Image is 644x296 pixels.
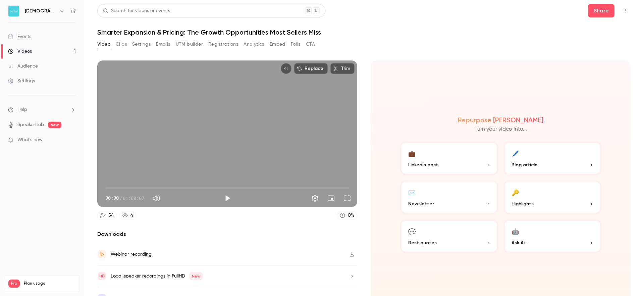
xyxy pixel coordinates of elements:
span: Plan usage [24,281,75,286]
span: Pro [8,280,20,288]
div: Settings [8,78,35,84]
span: LinkedIn post [408,161,438,168]
button: 🖊️Blog article [503,141,601,175]
div: Local speaker recordings in FullHD [111,272,203,280]
button: Embed video [281,63,291,74]
iframe: Noticeable Trigger [68,137,76,143]
span: new [48,122,61,128]
button: Top Bar Actions [620,5,631,16]
a: 4 [119,211,136,220]
p: Turn your video into... [475,125,527,133]
div: 0 % [348,212,354,219]
div: 🤖 [512,226,519,237]
button: 💬Best quotes [400,219,498,253]
button: Replace [294,63,328,74]
span: 00:00 [105,195,119,202]
button: Emails [156,39,170,50]
div: 🔑 [512,187,519,198]
div: Videos [8,48,32,55]
button: 🤖Ask Ai... [503,219,601,253]
div: Search for videos or events [103,7,170,14]
h6: [DEMOGRAPHIC_DATA] [25,8,56,14]
span: What's new [17,136,43,143]
li: help-dropdown-opener [8,106,76,113]
span: 01:00:07 [123,195,144,202]
span: / [119,195,122,202]
button: Turn on miniplayer [324,192,338,205]
span: Ask Ai... [512,239,528,246]
button: Polls [291,39,301,50]
div: 💼 [408,148,416,159]
button: Share [588,4,614,17]
a: 54 [97,211,117,220]
h2: Downloads [97,230,357,238]
span: New [189,272,203,280]
div: Events [8,33,31,40]
div: ✉️ [408,187,416,198]
button: 🔑Highlights [503,180,601,214]
a: 0% [337,211,357,220]
button: Mute [150,192,163,205]
button: Trim [330,63,355,74]
button: Play [221,192,234,205]
div: 54 [108,212,114,219]
button: Video [97,39,110,50]
button: Registrations [208,39,238,50]
div: 🖊️ [512,148,519,159]
button: 💼LinkedIn post [400,141,498,175]
div: 💬 [408,226,416,237]
button: Settings [308,192,322,205]
div: 4 [130,212,133,219]
button: ✉️Newsletter [400,180,498,214]
span: Help [17,106,27,113]
button: CTA [306,39,315,50]
div: Webinar recording [111,250,152,258]
button: Clips [116,39,127,50]
img: Zentail [8,6,19,16]
span: Highlights [512,200,534,207]
h1: Smarter Expansion & Pricing: The Growth Opportunities Most Sellers Miss [97,28,631,36]
span: Newsletter [408,200,434,207]
button: UTM builder [176,39,203,50]
span: Blog article [512,161,538,168]
button: Full screen [340,192,354,205]
div: Audience [8,63,38,70]
button: Settings [132,39,151,50]
div: 00:00 [105,195,144,202]
h2: Repurpose [PERSON_NAME] [458,116,543,124]
button: Embed [270,39,285,50]
span: Best quotes [408,239,437,246]
button: Analytics [244,39,264,50]
a: SpeakerHub [17,121,44,128]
